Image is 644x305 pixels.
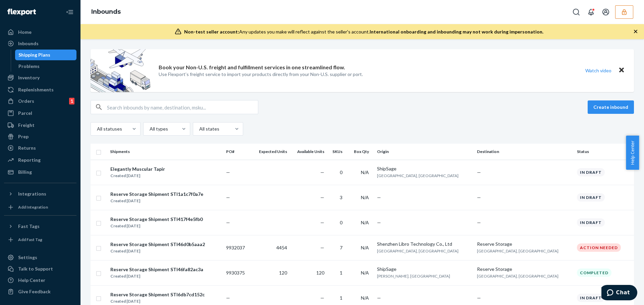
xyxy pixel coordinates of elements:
span: — [377,220,381,225]
div: Inbounds [18,40,39,47]
div: Talk to Support [18,265,53,272]
div: Reserve Storage Shipment STI46d0b5aaa2 [110,241,205,248]
div: Add Fast Tag [18,237,42,242]
span: 7 [340,245,342,250]
a: Freight [4,120,76,131]
a: Settings [4,252,76,263]
th: Expected Units [251,144,290,160]
span: — [226,195,230,200]
iframe: Opens a widget where you can chat to one of our agents [601,285,637,302]
td: 9932037 [223,235,251,260]
a: Add Integration [4,202,76,213]
input: Search inbounds by name, destination, msku... [107,100,258,114]
div: In draft [577,168,605,176]
button: Integrations [4,188,76,199]
a: Inbounds [4,38,76,49]
a: Orders1 [4,96,76,106]
div: Prep [18,133,29,140]
div: Created [DATE] [110,273,203,280]
span: [GEOGRAPHIC_DATA], [GEOGRAPHIC_DATA] [477,274,558,279]
button: Close Navigation [63,5,76,19]
div: Settings [18,254,37,261]
span: 0 [340,169,342,175]
div: Completed [577,269,611,277]
a: Inventory [4,72,76,83]
a: Prep [4,131,76,142]
div: Reserve Storage Shipment STI1a1c7f0a7e [110,191,203,198]
ol: breadcrumbs [86,2,126,22]
div: Orders [18,98,34,104]
p: Book your Non-U.S. freight and fulfillment services in one streamlined flow. [159,64,345,71]
button: Open account menu [599,5,612,19]
span: International onboarding and inbounding may not work during impersonation. [370,29,543,34]
span: — [320,295,324,301]
a: Problems [15,61,77,72]
button: Give Feedback [4,286,76,297]
img: Flexport logo [7,9,36,15]
span: — [477,169,481,175]
div: Created [DATE] [110,172,165,179]
a: Shipping Plans [15,50,77,60]
a: Parcel [4,108,76,119]
div: Shipping Plans [18,52,50,58]
input: All types [149,126,150,132]
span: — [377,295,381,301]
span: 0 [340,220,342,225]
div: Reserve Storage Shipment STI46fa82ac3a [110,266,203,273]
span: — [477,295,481,301]
span: N/A [361,295,369,301]
div: Action Needed [577,243,621,252]
a: Home [4,27,76,37]
span: — [320,245,324,250]
span: — [377,195,381,200]
span: — [226,295,230,301]
span: N/A [361,270,369,276]
div: Replenishments [18,86,54,93]
th: PO# [223,144,251,160]
a: Add Fast Tag [4,234,76,245]
button: Open Search Box [570,5,583,19]
div: ShipSage [377,165,472,172]
div: Reserve Storage [477,241,572,247]
span: 120 [316,270,324,276]
div: Help Center [18,277,45,284]
div: Inventory [18,74,40,81]
div: Fast Tags [18,223,40,230]
span: 1 [340,270,342,276]
span: [GEOGRAPHIC_DATA], [GEOGRAPHIC_DATA] [377,248,459,253]
a: Billing [4,167,76,177]
div: In draft [577,193,605,202]
button: Open notifications [584,5,598,19]
div: Add Integration [18,204,48,210]
span: — [226,220,230,225]
div: Any updates you make will reflect against the seller's account. [184,28,543,35]
div: Reserve Storage [477,266,572,273]
p: Use Flexport’s freight service to import your products directly from your Non-U.S. supplier or port. [159,71,363,78]
span: Help Center [626,136,639,170]
div: Reserve Storage Shipment STI417f4e5fb0 [110,216,203,223]
div: Reporting [18,157,41,163]
span: 4454 [276,245,287,250]
button: Create inbound [588,100,634,114]
span: N/A [361,195,369,200]
span: N/A [361,245,369,250]
div: Home [18,29,32,35]
div: Elegantly Muscular Tapir [110,166,165,172]
div: Created [DATE] [110,248,205,254]
span: — [477,220,481,225]
th: SKUs [327,144,348,160]
td: 9930375 [223,260,251,285]
span: [PERSON_NAME], [GEOGRAPHIC_DATA] [377,274,450,279]
span: N/A [361,220,369,225]
a: Inbounds [91,8,121,15]
th: Status [574,144,634,160]
span: — [320,169,324,175]
div: Reserve Storage Shipment STI6db7cd152c [110,291,205,298]
th: Box Qty [348,144,374,160]
span: 3 [340,195,342,200]
a: Replenishments [4,84,76,95]
div: In draft [577,218,605,227]
div: Problems [18,63,40,70]
div: Freight [18,122,35,129]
